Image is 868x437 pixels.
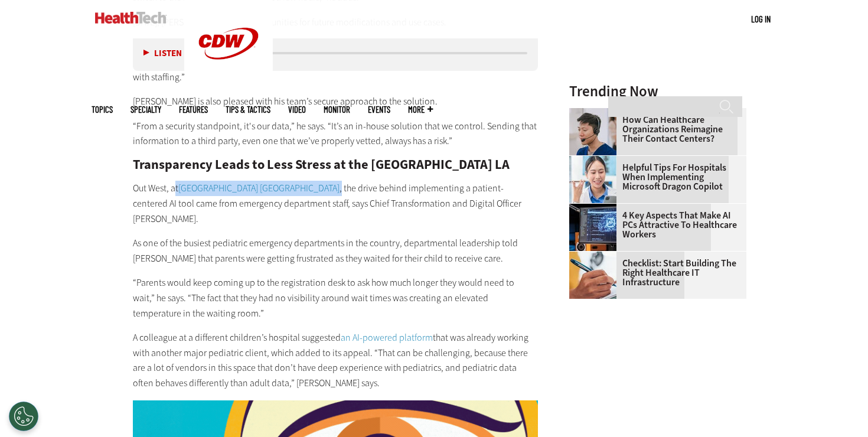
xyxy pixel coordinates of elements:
p: “From a security standpoint, it's our data,” he says. “It’s an in-house solution that we control.... [133,119,538,149]
a: How Can Healthcare Organizations Reimagine Their Contact Centers? [569,115,739,144]
a: 4 Key Aspects That Make AI PCs Attractive to Healthcare Workers [569,211,739,239]
div: Cookies Settings [9,402,38,431]
img: Home [95,12,167,24]
p: As one of the busiest pediatric emergency departments in the country, departmental leadership tol... [133,236,538,266]
img: Healthcare contact center [569,108,616,155]
a: Log in [751,14,771,24]
a: Person with a clipboard checking a list [569,252,622,261]
a: Features [179,105,208,114]
p: A colleague at a different children’s hospital suggested that was already working with another ma... [133,330,538,390]
div: User menu [751,13,771,25]
a: Helpful Tips for Hospitals When Implementing Microsoft Dragon Copilot [569,163,739,191]
span: More [408,105,433,114]
a: CDW [184,78,273,90]
a: Tips & Tactics [226,105,270,114]
a: [GEOGRAPHIC_DATA] [GEOGRAPHIC_DATA] [178,182,340,194]
h3: Trending Now [569,84,746,99]
a: Healthcare contact center [569,108,622,118]
a: Video [288,105,306,114]
img: Desktop monitor with brain AI concept [569,204,616,251]
a: an AI-powered platform [341,331,433,344]
a: MonITor [324,105,350,114]
a: Desktop monitor with brain AI concept [569,204,622,213]
h2: Transparency Leads to Less Stress at the [GEOGRAPHIC_DATA] LA [133,158,538,171]
img: Person with a clipboard checking a list [569,252,616,299]
a: Checklist: Start Building the Right Healthcare IT Infrastructure [569,259,739,287]
p: “Parents would keep coming up to the registration desk to ask how much longer they would need to ... [133,275,538,321]
span: Specialty [130,105,161,114]
a: Doctor using phone to dictate to tablet [569,156,622,165]
img: Doctor using phone to dictate to tablet [569,156,616,203]
a: Events [368,105,390,114]
p: Out West, at , the drive behind implementing a patient-centered AI tool came from emergency depar... [133,181,538,226]
span: Topics [92,105,113,114]
button: Open Preferences [9,402,38,431]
